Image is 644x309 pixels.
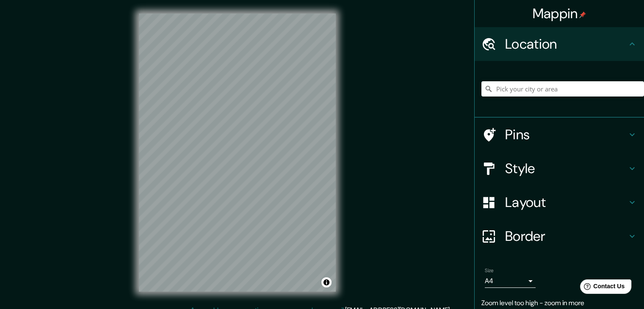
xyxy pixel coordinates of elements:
h4: Mappin [533,5,586,22]
h4: Pins [505,126,627,143]
div: Location [475,27,644,61]
h4: Location [505,36,627,52]
h4: Border [505,228,627,245]
label: Size [485,267,494,274]
input: Pick your city or area [481,81,644,97]
div: Layout [475,185,644,219]
canvas: Map [139,14,336,292]
h4: Layout [505,194,627,211]
div: Border [475,219,644,253]
img: pin-icon.png [579,11,586,18]
div: Style [475,152,644,185]
div: Pins [475,118,644,152]
iframe: Help widget launcher [569,276,635,300]
h4: Style [505,160,627,177]
p: Zoom level too high - zoom in more [481,298,637,308]
div: A4 [485,274,536,288]
button: Toggle attribution [321,277,332,287]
